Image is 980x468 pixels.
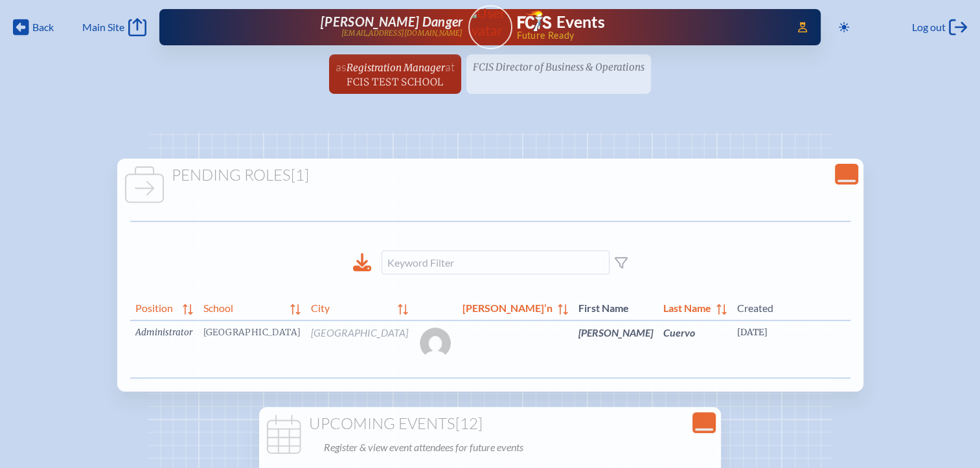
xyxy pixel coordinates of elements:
span: City [311,299,393,315]
a: asRegistration ManageratFCIS Test School [330,54,460,94]
div: FCIS Events — Future ready [518,10,780,40]
img: Gravatar [420,328,451,359]
h1: Pending Roles [122,166,858,184]
a: Main Site [82,18,146,36]
td: [PERSON_NAME] [573,320,658,378]
span: Future Ready [516,31,779,40]
p: [EMAIL_ADDRESS][DOMAIN_NAME] [341,29,463,38]
span: as [336,60,347,74]
td: [DATE] [732,320,887,378]
span: Back [32,21,54,34]
span: Last Name [663,299,711,315]
span: [12] [455,414,483,433]
span: School [203,299,286,315]
td: Cuervo [658,320,732,378]
p: Register & view event attendees for future events [324,438,713,456]
span: [PERSON_NAME]’n [462,299,553,315]
span: Main Site [82,21,124,34]
h1: Events [556,14,605,30]
a: User Avatar [468,5,512,49]
span: Registration Manager [347,61,445,74]
td: Administrator [130,320,198,378]
img: Florida Council of Independent Schools [518,10,551,31]
a: [PERSON_NAME] Danger[EMAIL_ADDRESS][DOMAIN_NAME] [201,14,463,40]
td: [GEOGRAPHIC_DATA] [198,320,306,378]
span: [PERSON_NAME] Danger [321,14,462,29]
span: FCIS Test School [347,76,443,88]
h1: Upcoming Events [264,415,716,433]
td: [GEOGRAPHIC_DATA] [306,320,413,378]
div: Download to CSV [353,253,371,272]
img: User Avatar [462,5,518,39]
span: at [445,60,455,74]
span: Position [135,299,177,315]
span: Log out [912,21,946,34]
a: FCIS LogoEvents [518,10,605,34]
span: First Name [578,299,653,315]
span: Created [737,299,882,315]
span: [1] [291,165,309,184]
input: Keyword Filter [382,251,610,274]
